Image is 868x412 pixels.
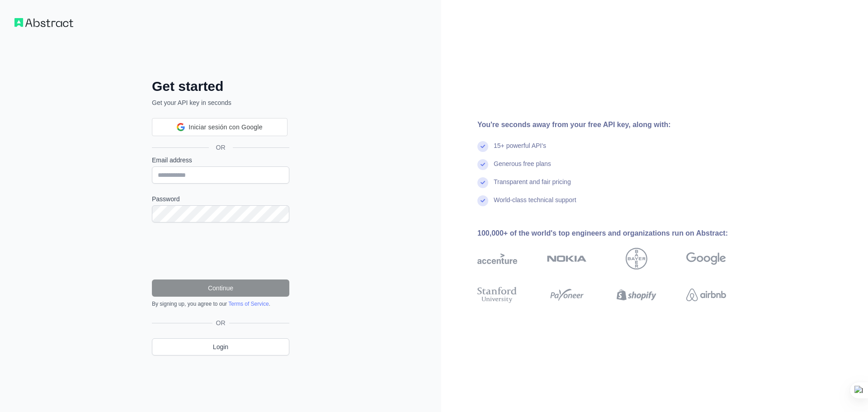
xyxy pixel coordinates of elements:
img: accenture [477,248,517,270]
img: check mark [477,177,488,188]
img: google [686,248,726,270]
img: check mark [477,141,488,152]
img: check mark [477,159,488,170]
span: OR [209,143,233,152]
span: Iniciar sesión con Google [189,123,262,132]
label: Email address [152,156,289,165]
div: World-class technical support [494,195,576,213]
img: Workflow [14,18,73,27]
div: Transparent and fair pricing [494,177,571,195]
a: Terms of Service [228,301,269,307]
img: payoneer [547,285,587,305]
div: 100,000+ of the world's top engineers and organizations run on Abstract: [477,228,755,239]
img: bayer [626,248,647,270]
div: By signing up, you agree to our . [152,300,289,308]
div: You're seconds away from your free API key, along with: [477,119,755,130]
div: 15+ powerful API's [494,141,546,159]
img: airbnb [686,285,726,305]
button: Continue [152,279,289,297]
span: OR [212,318,229,327]
label: Password [152,194,289,204]
iframe: reCAPTCHA [152,233,289,269]
p: Get your API key in seconds [152,98,289,107]
img: nokia [547,248,587,270]
img: shopify [617,285,656,305]
img: check mark [477,195,488,206]
h2: Get started [152,78,289,95]
div: Iniciar sesión con Google [152,118,288,136]
img: stanford university [477,285,517,305]
div: Generous free plans [494,159,551,177]
a: Login [152,338,289,355]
